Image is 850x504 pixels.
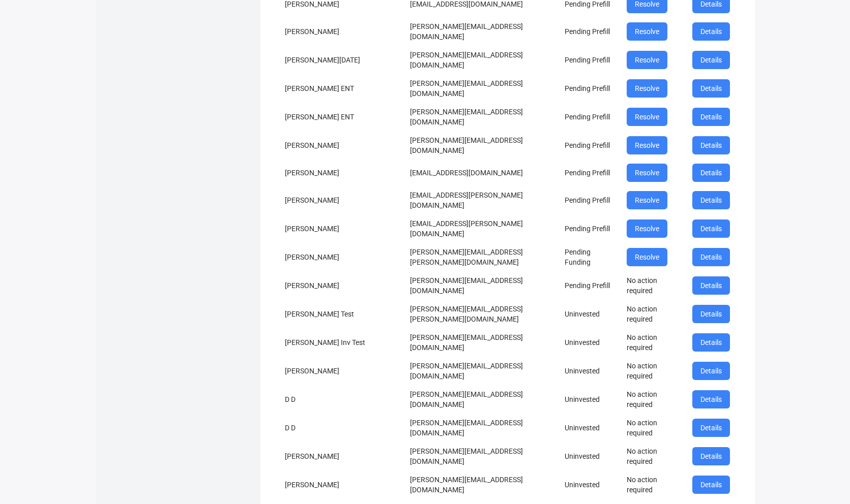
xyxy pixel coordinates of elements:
td: [PERSON_NAME] ENT [277,74,402,103]
button: Resolve [627,51,667,69]
td: [PERSON_NAME] [277,442,402,470]
td: Pending Prefill [556,271,619,300]
td: [PERSON_NAME] Inv Test [277,328,402,357]
td: No action required [619,271,684,300]
td: [PERSON_NAME] [277,470,402,499]
td: Uninvested [556,414,619,442]
td: Pending Prefill [556,160,619,186]
td: [PERSON_NAME][DATE] [277,46,402,74]
td: Uninvested [556,300,619,328]
button: Details [692,79,730,98]
td: [PERSON_NAME] [277,243,402,271]
td: Uninvested [556,442,619,470]
button: Resolve [627,79,667,98]
button: Details [692,390,730,408]
td: [PERSON_NAME][EMAIL_ADDRESS][DOMAIN_NAME] [402,414,556,442]
td: [PERSON_NAME][EMAIL_ADDRESS][DOMAIN_NAME] [402,328,556,357]
button: Details [692,419,730,437]
td: Uninvested [556,470,619,499]
td: No action required [619,442,684,470]
button: Details [692,447,730,465]
button: Resolve [627,108,667,126]
td: [PERSON_NAME] [277,17,402,46]
td: [PERSON_NAME][EMAIL_ADDRESS][DOMAIN_NAME] [402,74,556,103]
td: [PERSON_NAME] [277,160,402,186]
td: [PERSON_NAME][EMAIL_ADDRESS][PERSON_NAME][DOMAIN_NAME] [402,243,556,271]
button: Resolve [627,136,667,154]
td: D D [277,414,402,442]
td: [PERSON_NAME][EMAIL_ADDRESS][PERSON_NAME][DOMAIN_NAME] [402,300,556,328]
td: [PERSON_NAME] ENT [277,103,402,131]
td: [EMAIL_ADDRESS][PERSON_NAME][DOMAIN_NAME] [402,186,556,214]
td: [PERSON_NAME][EMAIL_ADDRESS][DOMAIN_NAME] [402,103,556,131]
td: Pending Funding [556,243,619,271]
button: Details [692,362,730,380]
td: [PERSON_NAME] [277,186,402,214]
td: Uninvested [556,357,619,385]
td: Pending Prefill [556,131,619,160]
td: [EMAIL_ADDRESS][DOMAIN_NAME] [402,160,556,186]
button: Details [692,51,730,69]
td: Pending Prefill [556,74,619,103]
td: No action required [619,470,684,499]
td: Pending Prefill [556,214,619,243]
button: Details [692,305,730,323]
td: Pending Prefill [556,186,619,214]
td: Pending Prefill [556,17,619,46]
button: Details [692,136,730,154]
td: [PERSON_NAME][EMAIL_ADDRESS][DOMAIN_NAME] [402,442,556,470]
td: [PERSON_NAME][EMAIL_ADDRESS][DOMAIN_NAME] [402,17,556,46]
td: No action required [619,357,684,385]
button: Resolve [627,248,667,266]
td: [PERSON_NAME] Test [277,300,402,328]
td: Uninvested [556,385,619,414]
td: Pending Prefill [556,46,619,74]
button: Details [692,276,730,295]
button: Resolve [627,219,667,238]
td: [PERSON_NAME] [277,271,402,300]
td: No action required [619,385,684,414]
td: Uninvested [556,328,619,357]
button: Details [692,22,730,41]
button: Details [692,248,730,266]
button: Details [692,108,730,126]
button: Resolve [627,22,667,41]
td: [PERSON_NAME][EMAIL_ADDRESS][DOMAIN_NAME] [402,271,556,300]
td: Pending Prefill [556,103,619,131]
td: No action required [619,414,684,442]
td: [PERSON_NAME] [277,357,402,385]
td: [PERSON_NAME] [277,131,402,160]
td: [PERSON_NAME][EMAIL_ADDRESS][DOMAIN_NAME] [402,131,556,160]
button: Details [692,219,730,238]
button: Details [692,333,730,352]
td: [PERSON_NAME][EMAIL_ADDRESS][DOMAIN_NAME] [402,385,556,414]
td: D D [277,385,402,414]
button: Resolve [627,164,667,182]
td: [PERSON_NAME] [277,214,402,243]
button: Details [692,476,730,494]
td: [PERSON_NAME][EMAIL_ADDRESS][DOMAIN_NAME] [402,357,556,385]
button: Details [692,164,730,182]
td: [EMAIL_ADDRESS][PERSON_NAME][DOMAIN_NAME] [402,214,556,243]
td: No action required [619,300,684,328]
td: [PERSON_NAME][EMAIL_ADDRESS][DOMAIN_NAME] [402,470,556,499]
td: No action required [619,328,684,357]
td: [PERSON_NAME][EMAIL_ADDRESS][DOMAIN_NAME] [402,46,556,74]
button: Details [692,191,730,209]
button: Resolve [627,191,667,209]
